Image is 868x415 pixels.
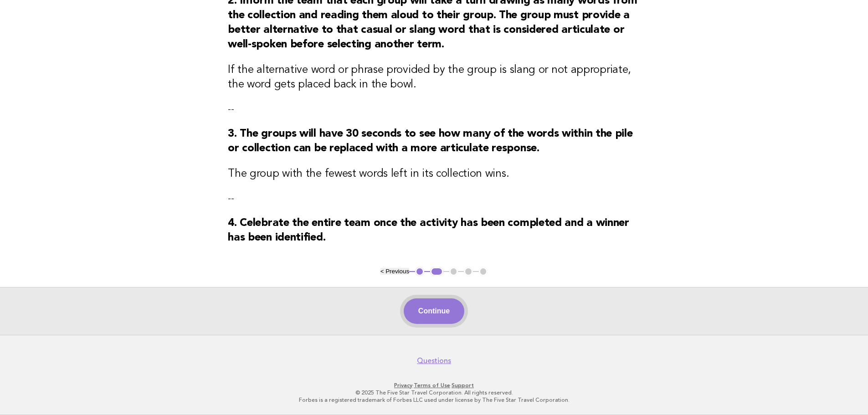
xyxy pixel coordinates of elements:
[228,103,640,116] p: --
[417,356,451,365] a: Questions
[394,382,412,389] a: Privacy
[415,267,424,276] button: 1
[155,382,713,389] p: · ·
[228,167,640,181] h3: The group with the fewest words left in its collection wins.
[155,396,713,404] p: Forbes is a registered trademark of Forbes LLC used under license by The Five Star Travel Corpora...
[228,128,632,154] strong: 3. The groups will have 30 seconds to see how many of the words within the pile or collection can...
[228,63,640,92] h3: If the alternative word or phrase provided by the group is slang or not appropriate, the word get...
[380,268,409,275] button: < Previous
[228,218,629,243] strong: 4. Celebrate the entire team once the activity has been completed and a winner has been identified.
[414,382,450,389] a: Terms of Use
[155,389,713,396] p: © 2025 The Five Star Travel Corporation. All rights reserved.
[430,267,443,276] button: 2
[452,382,474,389] a: Support
[228,192,640,205] p: --
[404,298,464,324] button: Continue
